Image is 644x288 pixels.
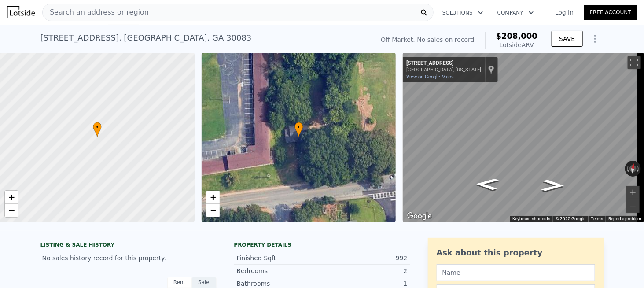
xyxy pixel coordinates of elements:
[512,216,550,222] button: Keyboard shortcuts
[7,6,35,18] img: Lotside
[9,205,15,216] span: −
[322,279,408,288] div: 1
[210,192,216,203] span: +
[406,67,481,73] div: [GEOGRAPHIC_DATA], [US_STATE]
[5,191,18,204] a: Zoom in
[637,161,641,177] button: Rotate clockwise
[406,60,481,67] div: [STREET_ADDRESS]
[586,30,604,48] button: Show Options
[210,205,216,216] span: −
[237,254,322,262] div: Finished Sqft
[584,5,637,20] a: Free Account
[9,192,15,203] span: +
[405,210,434,222] a: Open this area in Google Maps (opens a new window)
[552,31,582,47] button: SAVE
[437,264,595,281] input: Name
[496,31,538,41] span: $208,000
[93,123,102,131] span: •
[40,32,252,44] div: [STREET_ADDRESS] , [GEOGRAPHIC_DATA] , GA 30083
[237,279,322,288] div: Bathrooms
[629,160,638,177] button: Reset the view
[625,161,630,177] button: Rotate counterclockwise
[488,65,494,74] a: Show location on map
[294,123,303,131] span: •
[192,277,217,288] div: Sale
[40,250,217,266] div: No sales history record for this property.
[206,191,220,204] a: Zoom in
[322,266,408,275] div: 2
[591,216,603,221] a: Terms (opens in new tab)
[608,216,641,221] a: Report a problem
[628,56,641,69] button: Toggle fullscreen view
[406,74,454,80] a: View on Google Maps
[626,199,640,213] button: Zoom out
[43,7,149,18] span: Search an address or region
[556,216,585,221] span: © 2025 Google
[403,53,644,222] div: Map
[490,5,541,21] button: Company
[403,53,644,222] div: Street View
[381,35,474,44] div: Off Market. No sales on record
[437,247,595,259] div: Ask about this property
[294,122,303,137] div: •
[167,277,192,288] div: Rent
[206,204,220,217] a: Zoom out
[322,254,408,262] div: 992
[5,204,18,217] a: Zoom out
[626,186,640,199] button: Zoom in
[234,241,410,248] div: Property details
[405,210,434,222] img: Google
[40,241,217,250] div: LISTING & SALE HISTORY
[237,266,322,275] div: Bedrooms
[532,177,574,194] path: Go East, W Mountain St
[93,122,102,137] div: •
[435,5,490,21] button: Solutions
[496,41,538,49] div: Lotside ARV
[545,8,584,17] a: Log In
[466,175,508,193] path: Go West, W Mountain St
